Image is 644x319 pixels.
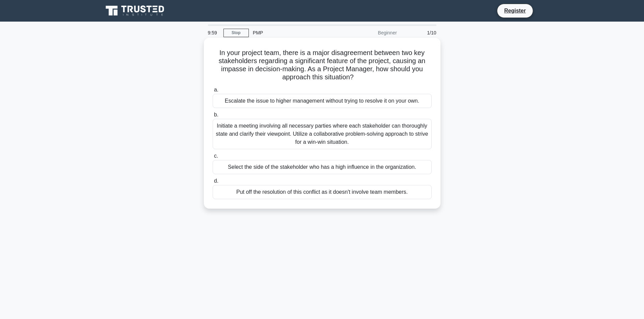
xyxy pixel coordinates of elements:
[223,29,249,37] a: Stop
[213,94,432,108] div: Escalate the issue to higher management without trying to resolve it on your own.
[214,153,218,159] span: c.
[249,26,342,39] div: PMP
[213,160,432,174] div: Select the side of the stakeholder who has a high influence in the organization.
[214,178,218,184] span: d.
[213,185,432,199] div: Put off the resolution of this conflict as it doesn't involve team members.
[342,26,401,39] div: Beginner
[214,87,218,92] span: a.
[500,6,530,15] a: Register
[401,26,440,39] div: 1/10
[213,119,432,149] div: Initiate a meeting involving all necessary parties where each stakeholder can thoroughly state an...
[212,49,432,82] h5: In your project team, there is a major disagreement between two key stakeholders regarding a sign...
[204,26,223,39] div: 9:59
[214,112,218,117] span: b.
